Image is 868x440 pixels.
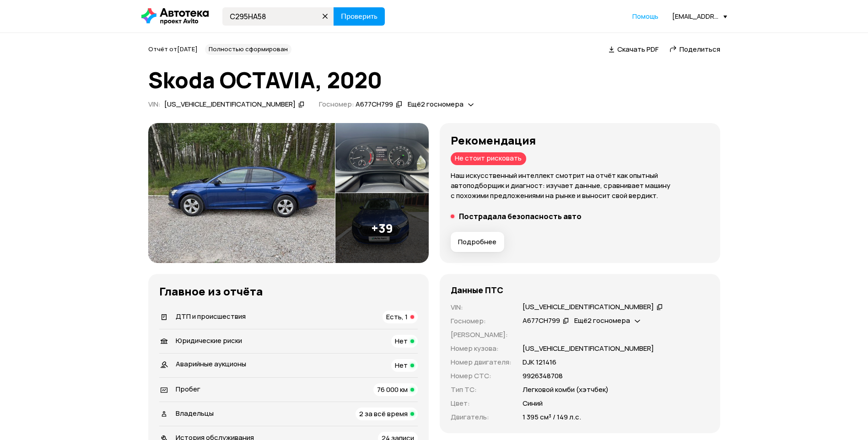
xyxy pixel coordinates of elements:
h3: Рекомендация [451,134,709,147]
a: Помощь [632,12,658,21]
span: ДТП и происшествия [176,311,246,321]
h3: Главное из отчёта [159,285,418,298]
p: Тип ТС : [451,385,512,395]
div: А677СН799 [523,316,560,326]
div: Полностью сформирован [205,44,291,55]
span: 76 000 км [377,385,408,394]
p: 1 395 см³ / 149 л.с. [523,412,581,422]
span: Поделиться [679,44,720,54]
span: Подробнее [458,237,496,247]
h5: Пострадала безопасность авто [459,212,582,221]
div: А677СН799 [356,100,393,109]
p: DJК 121416 [523,357,556,367]
p: Номер двигателя : [451,357,512,367]
button: Проверить [334,7,385,26]
p: [US_VEHICLE_IDENTIFICATION_NUMBER] [523,343,654,354]
p: Синий [523,398,543,408]
span: Скачать PDF [617,44,658,54]
p: Номер кузова : [451,343,512,354]
a: Поделиться [669,44,720,54]
div: Не стоит рисковать [451,152,526,165]
span: Проверить [341,13,377,20]
span: Юридические риски [176,336,242,345]
p: [PERSON_NAME] : [451,330,512,340]
span: Нет [395,360,408,370]
span: Пробег [176,384,200,394]
span: Отчёт от [DATE] [148,45,198,53]
a: Скачать PDF [609,44,658,54]
span: Госномер: [319,99,354,109]
p: Госномер : [451,316,512,326]
p: Номер СТС : [451,371,512,381]
span: Нет [395,336,408,346]
div: [US_VEHICLE_IDENTIFICATION_NUMBER] [523,302,654,312]
h4: Данные ПТС [451,285,503,295]
p: Наш искусственный интеллект смотрит на отчёт как опытный автоподборщик и диагност: изучает данные... [451,171,709,201]
span: Ещё 2 госномера [408,99,464,109]
span: Ещё 2 госномера [574,316,630,325]
p: Легковой комби (хэтчбек) [523,385,609,395]
input: VIN, госномер, номер кузова [222,7,334,26]
p: VIN : [451,302,512,312]
div: [EMAIL_ADDRESS][DOMAIN_NAME] [672,12,727,21]
span: VIN : [148,99,161,109]
div: [US_VEHICLE_IDENTIFICATION_NUMBER] [164,100,296,109]
button: Подробнее [451,232,504,252]
span: Владельцы [176,408,214,418]
span: Аварийные аукционы [176,359,246,369]
h1: Skoda OCTAVIA, 2020 [148,68,720,92]
p: Двигатель : [451,412,512,422]
p: 9926348708 [523,371,563,381]
span: Есть, 1 [386,312,408,322]
span: 2 за всё время [359,409,408,419]
p: Цвет : [451,398,512,408]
